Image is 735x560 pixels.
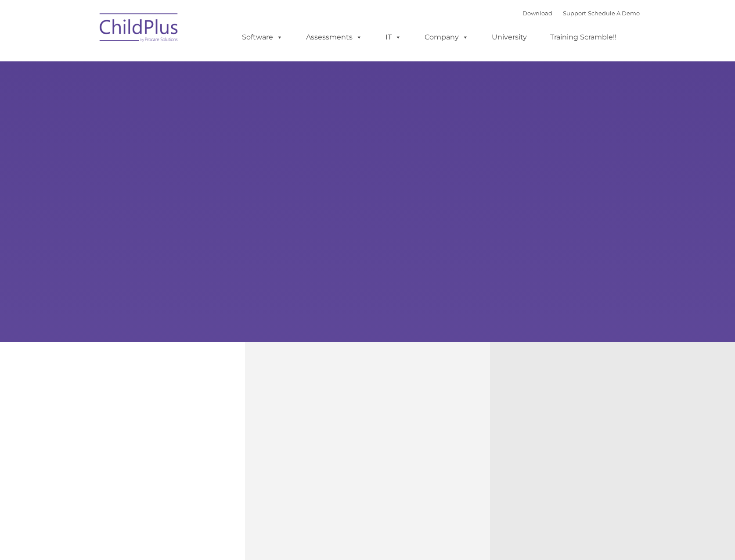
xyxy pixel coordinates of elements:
[297,29,371,46] a: Assessments
[522,10,552,17] a: Download
[588,10,640,17] a: Schedule A Demo
[522,10,640,17] font: |
[541,29,625,46] a: Training Scramble!!
[95,7,183,51] img: ChildPlus by Procare Solutions
[377,29,410,46] a: IT
[483,29,536,46] a: University
[563,10,586,17] a: Support
[416,29,477,46] a: Company
[233,29,292,46] a: Software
